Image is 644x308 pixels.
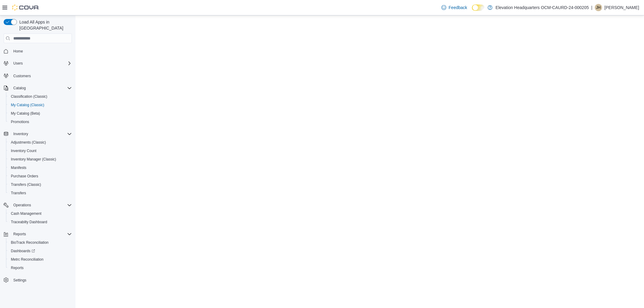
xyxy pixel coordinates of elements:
img: Cova [12,5,39,11]
span: Reports [11,265,24,270]
span: Dark Mode [472,11,472,11]
span: Cash Management [8,210,72,217]
a: Settings [11,277,29,284]
span: Purchase Orders [11,174,38,179]
button: Customers [1,71,74,80]
span: Home [11,47,72,55]
button: Reports [11,230,28,238]
span: Dashboards [8,247,72,255]
button: Transfers (Classic) [6,180,74,189]
span: Customers [13,74,31,78]
span: Traceabilty Dashboard [11,220,47,224]
span: Promotions [11,119,29,124]
span: Users [11,60,72,67]
span: Home [13,49,23,54]
a: Customers [11,72,33,80]
button: Users [1,59,74,68]
span: My Catalog (Beta) [8,110,72,117]
a: My Catalog (Beta) [8,110,43,117]
a: Classification (Classic) [8,93,50,100]
span: Classification (Classic) [8,93,72,100]
span: BioTrack Reconciliation [11,240,49,245]
button: Traceabilty Dashboard [6,218,74,226]
span: Promotions [8,118,72,125]
span: Reports [13,232,26,237]
a: Dashboards [6,247,74,255]
button: Reports [6,264,74,272]
span: Catalog [13,86,26,90]
span: Users [13,61,23,66]
span: My Catalog (Classic) [8,101,72,109]
span: Inventory [13,132,28,136]
span: Settings [13,278,26,283]
a: BioTrack Reconciliation [8,239,51,246]
button: Classification (Classic) [6,92,74,101]
button: Users [11,60,25,67]
button: Inventory [11,130,30,138]
a: Cash Management [8,210,44,217]
span: Inventory Count [8,147,72,154]
span: Inventory Manager (Classic) [8,156,72,163]
span: Purchase Orders [8,173,72,180]
div: Jadden Hamilton [595,4,602,11]
button: BioTrack Reconciliation [6,238,74,247]
span: Operations [11,202,72,209]
a: My Catalog (Classic) [8,101,47,109]
span: Customers [11,72,72,79]
button: Cash Management [6,209,74,218]
p: Elevation Headquarters OCM-CAURD-24-000205 [495,4,589,11]
span: Metrc Reconciliation [11,257,43,262]
span: My Catalog (Beta) [11,111,40,116]
span: Inventory Manager (Classic) [11,157,56,162]
a: Dashboards [8,247,37,255]
button: Transfers [6,189,74,197]
span: Transfers [8,189,72,197]
a: Metrc Reconciliation [8,256,46,263]
span: BioTrack Reconciliation [8,239,72,246]
button: My Catalog (Classic) [6,101,74,109]
button: Operations [11,202,34,209]
a: Inventory Manager (Classic) [8,156,59,163]
button: Home [1,47,74,56]
span: Feedback [449,5,467,11]
a: Reports [8,264,26,271]
nav: Complex example [4,44,72,300]
a: Adjustments (Classic) [8,139,48,146]
span: Catalog [11,84,72,92]
span: Inventory Count [11,148,37,153]
input: Dark Mode [472,5,485,11]
span: Settings [11,276,72,284]
span: Transfers (Classic) [8,181,72,188]
span: Operations [13,203,31,208]
span: Load All Apps in [GEOGRAPHIC_DATA] [17,19,72,31]
span: Reports [8,264,72,271]
button: Operations [1,201,74,209]
a: Transfers [8,189,28,197]
span: Manifests [8,164,72,171]
button: Catalog [1,84,74,92]
span: Classification (Classic) [11,94,47,99]
button: Inventory Manager (Classic) [6,155,74,164]
a: Transfers (Classic) [8,181,43,188]
button: Catalog [11,84,28,92]
button: Inventory [1,130,74,138]
span: My Catalog (Classic) [11,103,44,107]
button: Reports [1,230,74,238]
a: Inventory Count [8,147,39,154]
button: Promotions [6,118,74,126]
p: [PERSON_NAME] [604,4,639,11]
span: Traceabilty Dashboard [8,218,72,226]
button: Metrc Reconciliation [6,255,74,264]
button: Inventory Count [6,147,74,155]
span: Inventory [11,130,72,138]
span: Metrc Reconciliation [8,256,72,263]
a: Manifests [8,164,29,171]
button: My Catalog (Beta) [6,109,74,118]
span: Cash Management [11,211,41,216]
button: Settings [1,276,74,284]
a: Feedback [439,2,469,14]
span: Dashboards [11,249,35,253]
p: | [591,4,592,11]
a: Promotions [8,118,32,125]
span: Reports [11,230,72,238]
